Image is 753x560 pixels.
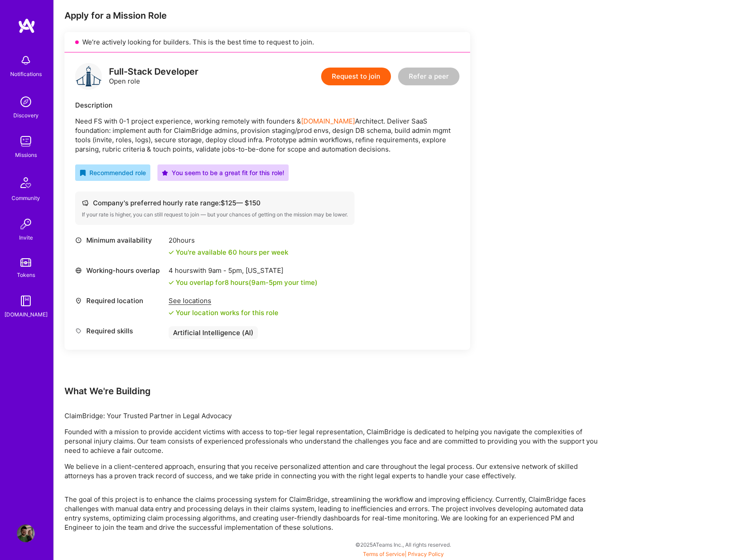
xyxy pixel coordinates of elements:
div: See locations [169,296,278,305]
div: Your location works for this role [169,308,278,317]
button: Refer a peer [398,68,459,85]
i: icon Check [169,250,174,255]
a: User Avatar [15,524,37,542]
i: icon PurpleStar [162,170,168,176]
a: Terms of Service [363,551,405,557]
div: Missions [15,150,37,160]
div: Artificial Intelligence (AI) [169,326,258,339]
p: Need FS with 0-1 project experience, working remotely with founders & Architect. Deliver SaaS fou... [75,116,459,154]
div: We’re actively looking for builders. This is the best time to request to join. [64,32,470,52]
div: Notifications [10,69,42,79]
div: You seem to be a great fit for this role! [162,168,284,177]
p: ClaimBridge: Your Trusted Partner in Legal Advocacy [64,411,598,420]
div: Invite [19,233,33,242]
a: [DOMAIN_NAME] [301,117,355,125]
div: What We're Building [64,385,598,397]
img: teamwork [17,132,35,150]
div: Full-Stack Developer [109,67,198,76]
div: If your rate is higher, you can still request to join — but your chances of getting on the missio... [82,211,348,218]
div: Tokens [17,270,35,280]
div: You're available 60 hours per week [169,248,288,257]
img: tokens [20,258,31,267]
p: Founded with a mission to provide accident victims with access to top-tier legal representation, ... [64,427,598,455]
div: 4 hours with [US_STATE] [169,266,318,275]
i: icon Tag [75,328,82,334]
i: icon Location [75,297,82,304]
p: The goal of this project is to enhance the claims processing system for ClaimBridge, streamlining... [64,495,598,532]
p: We believe in a client-centered approach, ensuring that you receive personalized attention and ca... [64,462,598,480]
span: 9am - 5pm [251,278,282,287]
div: Working-hours overlap [75,266,164,275]
div: © 2025 ATeams Inc., All rights reserved. [53,533,753,556]
div: Discovery [13,111,39,120]
button: Request to join [321,68,391,85]
div: Required skills [75,326,164,336]
div: Minimum availability [75,236,164,245]
div: Recommended role [80,168,146,177]
div: Description [75,100,459,110]
i: icon Check [169,310,174,316]
img: logo [18,18,36,34]
img: guide book [17,292,35,310]
span: | [363,551,444,557]
div: You overlap for 8 hours ( your time) [176,278,318,287]
div: Required location [75,296,164,305]
i: icon World [75,267,82,274]
img: Community [15,172,36,193]
div: Company's preferred hourly rate range: $ 125 — $ 150 [82,198,348,208]
img: User Avatar [17,524,35,542]
div: 20 hours [169,236,288,245]
img: Invite [17,215,35,233]
div: Community [12,193,40,203]
i: icon Cash [82,200,89,206]
i: icon Clock [75,237,82,244]
i: icon Check [169,280,174,285]
div: [DOMAIN_NAME] [4,310,48,319]
div: Apply for a Mission Role [64,10,470,21]
img: bell [17,52,35,69]
img: discovery [17,93,35,111]
a: Privacy Policy [408,551,444,557]
span: 9am - 5pm , [206,266,246,275]
i: icon RecommendedBadge [80,170,86,176]
img: logo [75,63,102,90]
div: Open role [109,67,198,86]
